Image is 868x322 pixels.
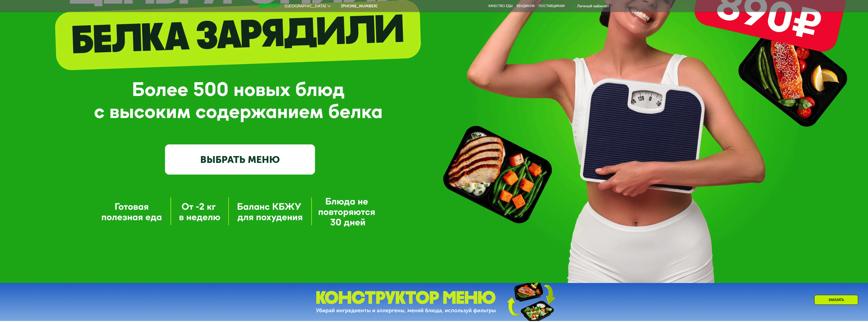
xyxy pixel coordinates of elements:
[814,295,858,305] div: Заказать
[285,4,326,8] span: [GEOGRAPHIC_DATA]
[165,144,315,175] a: ВЫБРАТЬ МЕНЮ
[333,3,377,9] a: [PHONE_NUMBER]
[517,4,534,8] a: Вендинги
[539,4,565,8] div: поставщикам
[488,4,513,8] a: Качество еды
[577,3,609,9] div: Личный кабинет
